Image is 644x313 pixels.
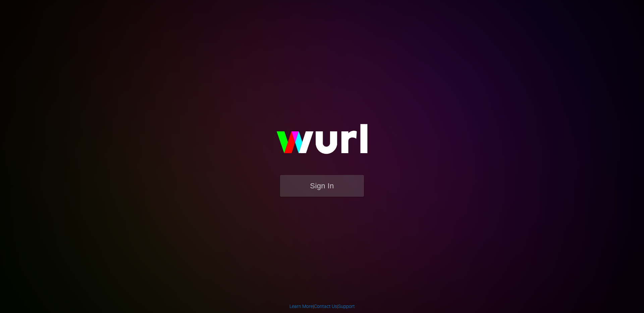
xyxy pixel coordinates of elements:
a: Learn More [289,304,313,309]
a: Support [338,304,355,309]
img: wurl-logo-on-black-223613ac3d8ba8fe6dc639794a292ebdb59501304c7dfd60c99c58986ef67473.svg [255,110,389,175]
a: Contact Us [314,304,337,309]
button: Sign In [280,175,364,197]
div: | | [289,303,355,310]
